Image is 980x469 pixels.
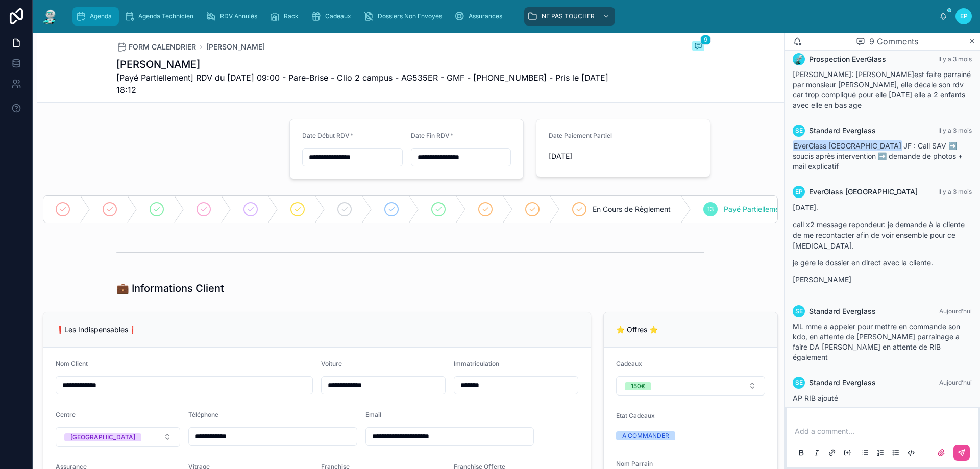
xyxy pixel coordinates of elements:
button: 9 [692,41,704,53]
span: Date Début RDV [302,132,350,139]
span: EP [960,12,968,20]
span: JF : Call SAV ➡️ soucis après intervention ➡️ demande de photos + mail explicatif [793,141,963,170]
span: Date Paiement Partiel [549,132,612,139]
a: Rack [266,7,306,26]
span: Il y a 3 mois [938,188,972,195]
span: [PERSON_NAME]: [PERSON_NAME]est faite parrainé par monsieur [PERSON_NAME], elle décale son rdv ca... [793,70,971,109]
span: [Payé Partiellement] RDV du [DATE] 09:00 - Pare-Brise - Clio 2 campus - AG535ER - GMF - [PHONE_NU... [116,71,628,96]
span: Il y a 3 mois [938,127,972,134]
p: [DATE]. [793,202,972,213]
span: Date Fin RDV [411,132,450,139]
h1: [PERSON_NAME] [116,57,628,71]
a: FORM CALENDRIER [116,42,196,52]
span: SE [795,379,803,387]
span: Standard Everglass [809,378,876,388]
span: EverGlass [GEOGRAPHIC_DATA] [793,140,902,151]
span: Aujourd’hui [939,307,972,315]
span: EP [795,188,803,196]
span: Email [365,411,381,418]
span: Etat Cadeaux [616,412,655,419]
p: [PERSON_NAME] [793,274,972,285]
span: NE PAS TOUCHER [542,12,595,20]
span: 9 [700,35,711,45]
span: ML mme a appeler pour mettre en commande son kdo, en attente de [PERSON_NAME] parrainage a faire ... [793,322,960,361]
span: 13 [707,205,714,213]
span: RDV Annulés [220,12,257,20]
span: Il y a 3 mois [938,55,972,63]
span: Standard Everglass [809,126,876,136]
span: Dossiers Non Envoyés [378,12,442,20]
span: En Cours de Règlement [593,204,671,214]
span: Cadeaux [325,12,351,20]
span: Immatriculation [454,360,499,367]
span: SE [795,127,803,135]
a: Assurances [451,7,509,26]
span: ⭐ Offres ⭐ [616,325,658,334]
span: Aujourd’hui [939,379,972,386]
p: je gére le dossier en direct avec la cliente. [793,257,972,268]
span: EverGlass [GEOGRAPHIC_DATA] [809,187,918,197]
span: FORM CALENDRIER [129,42,196,52]
span: Nom Parrain [616,460,653,467]
span: [DATE] [549,151,698,161]
a: Dossiers Non Envoyés [360,7,449,26]
a: Agenda [72,7,119,26]
span: SE [795,307,803,315]
a: NE PAS TOUCHER [524,7,615,26]
span: Cadeaux [616,360,642,367]
span: Agenda [90,12,112,20]
span: Nom Client [56,360,88,367]
span: Prospection EverGlass [809,54,886,64]
span: ❗Les Indispensables❗ [56,325,137,334]
a: Agenda Technicien [121,7,201,26]
button: Select Button [56,427,180,447]
span: Assurances [469,12,502,20]
span: AP RIB ajouté [793,393,838,402]
span: Rack [284,12,299,20]
button: Select Button [616,376,765,396]
p: call x2 message repondeur: je demande à la cliente de me recontacter afin de voir ensemble pour c... [793,219,972,251]
div: 150€ [631,382,645,390]
span: Centre [56,411,76,418]
div: scrollable content [67,5,939,28]
span: Téléphone [188,411,218,418]
span: Agenda Technicien [138,12,193,20]
a: RDV Annulés [203,7,264,26]
div: A COMMANDER [622,431,669,440]
a: Cadeaux [308,7,358,26]
a: [PERSON_NAME] [206,42,265,52]
div: [GEOGRAPHIC_DATA] [70,433,135,441]
span: Voiture [321,360,342,367]
span: Standard Everglass [809,306,876,316]
span: Payé Partiellement [724,204,786,214]
span: 9 Comments [869,35,918,47]
img: App logo [41,8,59,24]
h1: 💼 Informations Client [116,281,224,295]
